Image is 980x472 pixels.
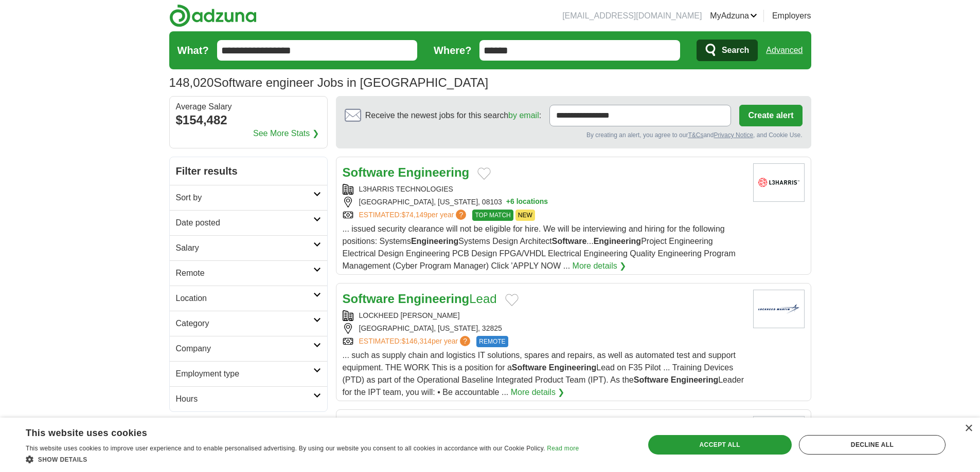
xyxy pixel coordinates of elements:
[511,386,565,399] a: More details ❯
[343,292,497,306] a: Software EngineeringLead
[456,210,466,220] span: ?
[343,351,744,397] span: ... such as supply chain and logistics IT solutions, spares and repairs, as well as automated tes...
[176,192,313,204] h2: Sort by
[772,10,811,22] a: Employers
[547,445,579,452] a: Read more, opens a new window
[515,210,535,221] span: NEW
[170,361,327,386] a: Employment type
[359,185,453,193] a: L3HARRIS TECHNOLOGIES
[398,165,470,179] strong: Engineering
[472,210,513,221] span: TOP MATCH
[505,294,519,306] button: Add to favorite jobs
[176,242,313,254] h2: Salary
[401,211,427,219] span: $74,149
[799,435,946,455] div: Decline all
[26,454,579,464] div: Show details
[965,425,972,432] div: Close
[512,363,547,372] strong: Software
[594,237,641,246] strong: Engineering
[549,363,596,372] strong: Engineering
[365,109,541,122] span: Receive the newest jobs for this search :
[343,165,470,179] a: Software Engineering
[169,75,489,89] h1: Software engineer Jobs in [GEOGRAPHIC_DATA]
[722,40,749,61] span: Search
[176,317,313,330] h2: Category
[506,197,510,207] span: +
[170,386,327,411] a: Hours
[714,131,753,139] a: Privacy Notice
[753,416,805,455] img: Company logo
[253,127,319,140] a: See More Stats ❯
[176,267,313,279] h2: Remote
[477,167,491,180] button: Add to favorite jobs
[170,336,327,361] a: Company
[176,368,313,380] h2: Employment type
[359,336,473,347] a: ESTIMATED:$146,314per year?
[710,10,757,22] a: MyAdzuna
[739,105,802,126] button: Create alert
[697,40,758,61] button: Search
[753,163,805,202] img: L3Harris Technologies logo
[170,157,327,185] h2: Filter results
[411,237,458,246] strong: Engineering
[170,286,327,311] a: Location
[634,375,669,384] strong: Software
[169,4,257,27] img: Adzuna logo
[38,456,87,463] span: Show details
[573,260,627,272] a: More details ❯
[671,375,718,384] strong: Engineering
[170,235,327,260] a: Salary
[176,393,313,405] h2: Hours
[562,10,702,22] li: [EMAIL_ADDRESS][DOMAIN_NAME]
[176,343,313,355] h2: Company
[26,424,553,439] div: This website uses cookies
[176,103,321,111] div: Average Salary
[343,165,395,179] strong: Software
[753,290,805,328] img: Lockheed Martin logo
[648,435,792,455] div: Accept all
[359,210,469,221] a: ESTIMATED:$74,149per year?
[170,210,327,235] a: Date posted
[176,217,313,229] h2: Date posted
[26,445,545,452] span: This website uses cookies to improve user experience and to enable personalised advertising. By u...
[345,130,803,140] div: By creating an alert, you agree to our and , and Cookie Use.
[343,292,395,306] strong: Software
[343,323,745,334] div: [GEOGRAPHIC_DATA], [US_STATE], 32825
[508,111,539,120] a: by email
[170,185,327,210] a: Sort by
[170,260,327,286] a: Remote
[343,224,736,270] span: ... issued security clearance will not be eligible for hire. We will be interviewing and hiring f...
[177,43,209,58] label: What?
[766,40,803,61] a: Advanced
[170,311,327,336] a: Category
[176,111,321,129] div: $154,482
[506,197,548,207] button: +6 locations
[460,336,470,346] span: ?
[359,311,460,319] a: LOCKHEED [PERSON_NAME]
[176,292,313,305] h2: Location
[434,43,471,58] label: Where?
[343,197,745,207] div: [GEOGRAPHIC_DATA], [US_STATE], 08103
[169,73,214,92] span: 148,020
[398,292,470,306] strong: Engineering
[688,131,703,139] a: T&Cs
[552,237,587,246] strong: Software
[476,336,508,347] span: REMOTE
[401,337,431,345] span: $146,314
